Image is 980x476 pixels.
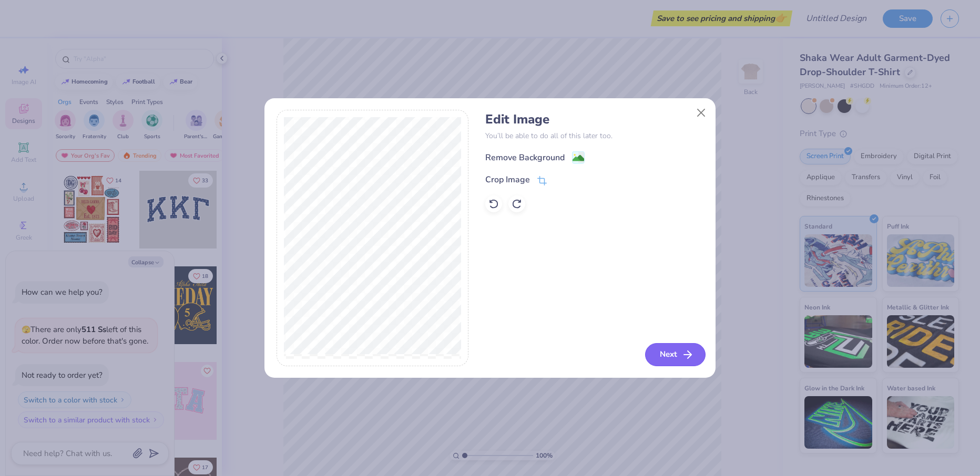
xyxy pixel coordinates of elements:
[485,130,703,141] p: You’ll be able to do all of this later too.
[485,112,703,127] h4: Edit Image
[485,173,530,186] div: Crop Image
[485,151,565,164] div: Remove Background
[691,102,711,122] button: Close
[645,343,706,366] button: Next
